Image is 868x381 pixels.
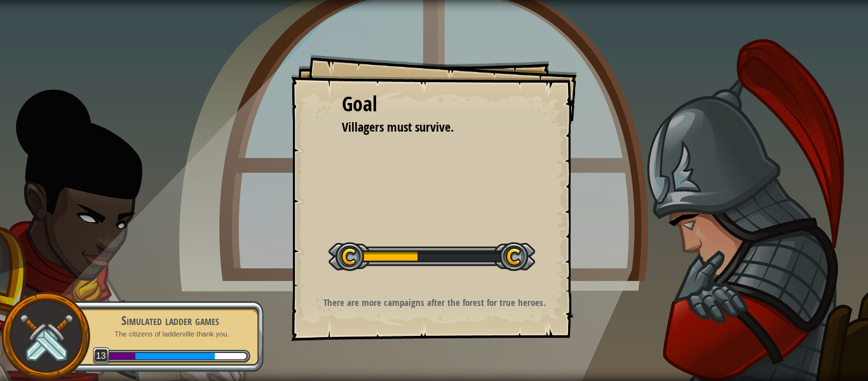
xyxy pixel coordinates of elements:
img: swords.png [17,308,75,366]
div: Goal [342,90,526,119]
p: There are more campaigns after the forest for true heroes. [307,296,562,309]
div: Simulated ladder games [90,312,250,329]
li: Villagers must survive. [326,118,523,137]
p: The citizens of ladderville thank you. [90,329,250,339]
span: 13 [93,347,110,364]
span: Villagers must survive. [342,118,454,135]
